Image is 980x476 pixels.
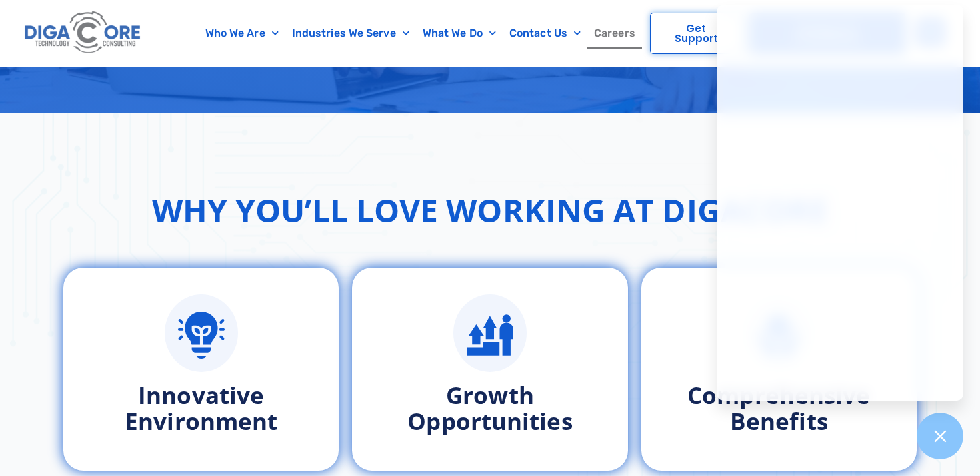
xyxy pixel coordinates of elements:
[152,186,829,234] h2: Why You’ll Love Working at Digacore
[125,379,277,437] a: Innovative Environment
[21,7,145,59] img: Digacore logo 1
[285,18,416,49] a: Industries We Serve
[664,23,729,43] span: Get Support
[416,18,503,49] a: What We Do
[165,294,238,372] a: Innovative Environment
[199,18,285,49] a: Who We Are
[407,379,572,437] a: Growth Opportunities
[197,18,643,49] nav: Menu
[587,18,642,49] a: Careers
[687,379,870,437] span: Comprehensive Benefits
[717,5,963,401] iframe: Chatgenie Messenger
[650,13,743,54] a: Get Support
[503,18,587,49] a: Contact Us
[453,294,527,372] a: Growth Opportunities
